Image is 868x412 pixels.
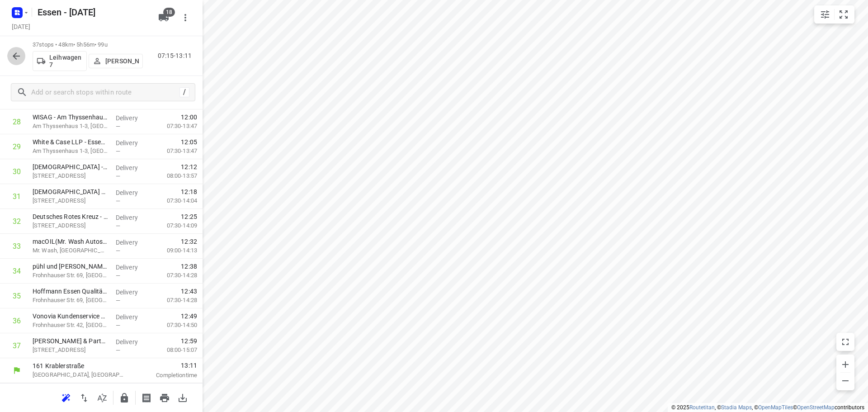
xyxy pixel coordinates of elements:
[152,122,197,131] p: 07:30-13:47
[181,212,197,221] span: 12:25
[33,41,143,49] p: 37 stops • 48km • 5h56m • 99u
[116,247,120,254] span: —
[181,113,197,122] span: 12:00
[33,212,108,221] p: Deutsches Rotes Kreuz - Hachestr. 70(Malte-Bo Lueg)
[116,297,120,304] span: —
[152,221,197,230] p: 07:30-14:09
[116,223,120,229] span: —
[33,370,127,379] p: [GEOGRAPHIC_DATA], [GEOGRAPHIC_DATA]
[152,296,197,305] p: 07:30-14:28
[835,5,853,24] button: Fit zoom
[33,162,108,171] p: Deutsches Rotes Kreuz - Kreisverband Essen e.V. - Maxstr. 64(Matthäus Bannasch)
[152,346,197,355] p: 08:00-15:07
[33,312,108,321] p: Vonovia Kundenservice GmbH(Karina Schlusen)
[33,271,108,280] p: Frohnhauser Str. 69, Essen
[181,336,197,346] span: 12:59
[8,21,34,32] h5: Project date
[116,163,149,172] p: Delivery
[33,336,108,346] p: Moser Götze & Partner Patentanwälte mbB(Allgemein info@)
[13,317,21,325] div: 36
[13,142,21,151] div: 29
[33,187,108,196] p: Deutsches Rotes Kreuz Kreisverband Essen e.V. - Hachestr. 72(Malte-Bo Lueg)
[34,5,151,19] h5: Rename
[181,262,197,271] span: 12:38
[33,221,108,230] p: [STREET_ADDRESS]
[181,162,197,171] span: 12:12
[152,196,197,205] p: 07:30-14:04
[13,192,21,201] div: 31
[57,393,75,402] span: Reoptimize route
[116,123,120,130] span: —
[116,188,149,197] p: Delivery
[13,167,21,176] div: 30
[152,321,197,330] p: 07:30-14:50
[137,361,197,370] span: 13:11
[156,393,174,402] span: Print route
[116,138,149,147] p: Delivery
[158,51,195,61] p: 07:15-13:11
[181,187,197,196] span: 12:18
[116,198,120,204] span: —
[116,272,120,279] span: —
[116,114,149,123] p: Delivery
[116,288,149,297] p: Delivery
[89,54,143,68] button: [PERSON_NAME]
[13,242,21,251] div: 33
[116,148,120,155] span: —
[758,404,793,411] a: OpenMapTiles
[152,147,197,156] p: 07:30-13:47
[105,57,139,65] p: [PERSON_NAME]
[33,113,108,122] p: WISAG - Am Thyssenhaus 1-3(WISAG)
[174,393,192,402] span: Download route
[116,322,120,329] span: —
[181,137,197,147] span: 12:05
[163,8,175,17] span: 18
[797,404,835,411] a: OpenStreetMap
[33,361,127,370] p: 161 Krablerstraße
[13,267,21,275] div: 34
[93,393,111,402] span: Sort by time window
[179,87,189,97] div: /
[13,217,21,226] div: 32
[181,287,197,296] span: 12:43
[33,147,108,156] p: Am Thyssenhaus 1-3, Essen
[137,393,156,402] span: Print shipping labels
[152,246,197,255] p: 09:00-14:13
[116,173,120,180] span: —
[33,246,108,255] p: Mr. Wash, [GEOGRAPHIC_DATA]
[181,312,197,321] span: 12:49
[116,313,149,322] p: Delivery
[33,196,108,205] p: [STREET_ADDRESS]
[33,262,108,271] p: pühl und becker Beratende Ingenieure PartmbB(Gerhard Pühl)
[33,296,108,305] p: Frohnhauser Str. 69, Essen
[75,393,93,402] span: Reverse route
[33,137,108,147] p: White & Case LLP - Essen(Sandra Syre - Essen)
[49,54,83,68] p: Leihwagen 7
[31,85,179,99] input: Add or search stops within route
[152,171,197,180] p: 08:00-13:57
[176,9,194,27] button: More
[116,347,120,354] span: —
[13,292,21,300] div: 35
[116,337,149,346] p: Delivery
[13,341,21,350] div: 37
[721,404,752,411] a: Stadia Maps
[671,404,864,411] li: © 2025 , © , © © contributors
[115,389,133,407] button: Lock route
[116,213,149,222] p: Delivery
[152,271,197,280] p: 07:30-14:28
[33,122,108,131] p: Am Thyssenhaus 1-3, Essen
[116,263,149,272] p: Delivery
[33,171,108,180] p: [STREET_ADDRESS]
[33,346,108,355] p: Paul-Klinger-Straße 9, Essen
[13,118,21,126] div: 28
[689,404,715,411] a: Routetitan
[33,287,108,296] p: Hoffmann Essen Qualitätswerkzeuge GmbH(Stefanie Heinen)
[33,51,87,71] button: Leihwagen 7
[137,371,197,380] p: Completion time
[181,237,197,246] span: 12:32
[155,9,173,27] button: 18
[116,238,149,247] p: Delivery
[814,5,854,24] div: small contained button group
[816,5,834,24] button: Map settings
